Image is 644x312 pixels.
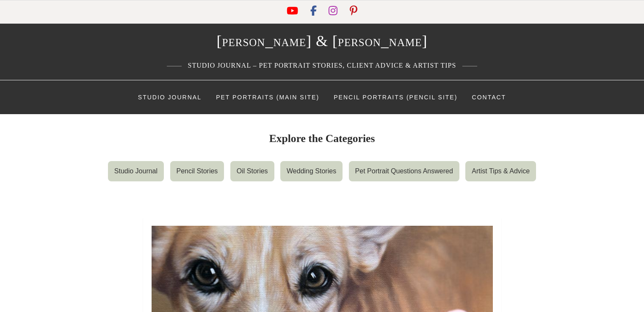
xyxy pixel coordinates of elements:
[310,8,318,16] a: Facebook
[217,33,428,49] a: [PERSON_NAME] & [PERSON_NAME]
[466,85,513,110] a: Contact
[280,161,343,181] a: Wedding Stories
[465,161,536,181] a: Artist Tips & Advice
[170,161,224,181] a: Pencil Stories
[62,55,583,76] p: Studio Journal – Pet Portrait Stories, Client Advice & Artist Tips
[132,85,208,110] a: Studio Journal
[230,161,274,181] a: Oil Stories
[329,8,339,16] a: Instagram
[108,161,164,181] a: Studio Journal
[287,8,300,16] a: YouTube
[350,8,357,16] a: Pinterest
[210,85,326,110] a: Pet Portraits (Main Site)
[349,161,459,181] a: Pet Portrait Questions Answered
[327,85,464,110] a: Pencil Portraits (Pencil Site)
